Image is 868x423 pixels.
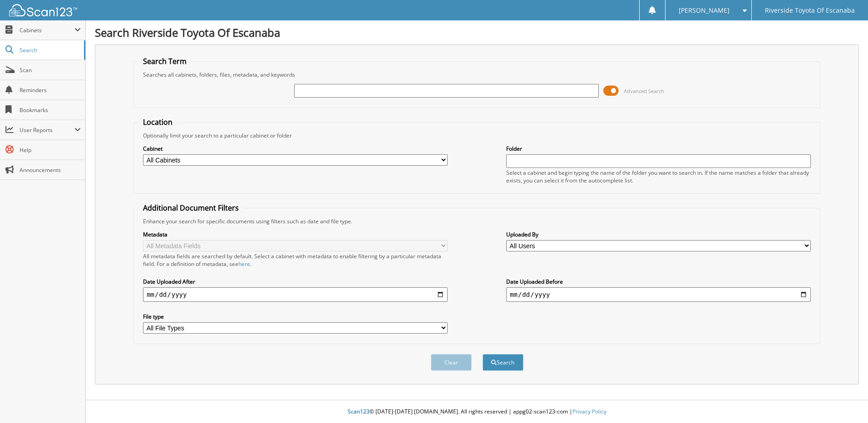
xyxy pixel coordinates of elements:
legend: Search Term [138,56,191,66]
span: User Reports [20,126,74,134]
input: end [506,287,811,302]
label: Folder [506,145,811,152]
span: Help [20,146,81,154]
img: scan123-logo-white.svg [9,4,77,16]
div: Optionally limit your search to a particular cabinet or folder [138,132,815,139]
div: All metadata fields are searched by default. Select a cabinet with metadata to enable filtering b... [143,252,448,268]
span: Cabinets [20,26,74,34]
div: © [DATE]-[DATE] [DOMAIN_NAME]. All rights reserved | appg02-scan123-com | [86,401,868,423]
legend: Additional Document Filters [138,203,243,213]
label: Uploaded By [506,231,811,238]
label: Cabinet [143,145,448,152]
label: Date Uploaded Before [506,278,811,285]
span: Search [20,46,79,54]
legend: Location [138,117,177,127]
span: Reminders [20,86,81,94]
div: Enhance your search for specific documents using filters such as date and file type. [138,217,815,225]
label: Metadata [143,231,448,238]
h1: Search Riverside Toyota Of Escanaba [95,25,859,40]
span: Bookmarks [20,106,81,114]
span: Scan123 [348,408,370,415]
div: Select a cabinet and begin typing the name of the folder you want to search in. If the name match... [506,169,811,184]
label: File type [143,313,448,320]
button: Clear [431,354,472,371]
input: start [143,287,448,302]
span: [PERSON_NAME] [679,8,730,13]
span: Advanced Search [624,88,664,94]
a: here [238,260,250,268]
span: Announcements [20,166,81,174]
span: Riverside Toyota Of Escanaba [765,8,855,13]
a: Privacy Policy [572,408,607,415]
label: Date Uploaded After [143,278,448,285]
div: Searches all cabinets, folders, files, metadata, and keywords [138,71,815,79]
button: Search [483,354,523,371]
span: Scan [20,66,81,74]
